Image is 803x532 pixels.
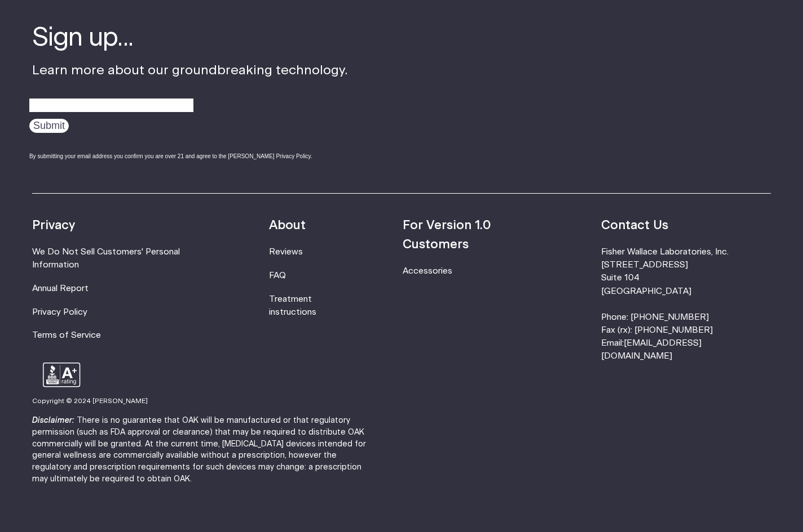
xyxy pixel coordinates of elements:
[32,21,348,171] div: Learn more about our groundbreaking technology.
[32,219,75,231] strong: Privacy
[32,417,74,424] strong: Disclaimer:
[269,271,286,280] a: FAQ
[403,219,491,250] strong: For Version 1.0 Customers
[29,152,348,160] div: By submitting your email address you confirm you are over 21 and agree to the [PERSON_NAME] Priva...
[32,331,101,339] a: Terms of Service
[269,248,303,256] a: Reviews
[32,415,377,485] p: There is no guarantee that OAK will be manufactured or that regulatory permission (such as FDA ap...
[601,219,668,231] strong: Contact Us
[269,219,306,231] strong: About
[32,248,180,269] a: We Do Not Sell Customers' Personal Information
[32,284,89,293] a: Annual Report
[403,267,452,275] a: Accessories
[29,119,69,133] input: Submit
[269,295,316,316] a: Treatment instructions
[601,339,701,360] a: [EMAIL_ADDRESS][DOMAIN_NAME]
[601,245,771,363] li: Fisher Wallace Laboratories, Inc. [STREET_ADDRESS] Suite 104 [GEOGRAPHIC_DATA] Phone: [PHONE_NUMB...
[32,308,87,316] a: Privacy Policy
[32,21,348,56] h4: Sign up...
[32,398,148,404] small: Copyright © 2024 [PERSON_NAME]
